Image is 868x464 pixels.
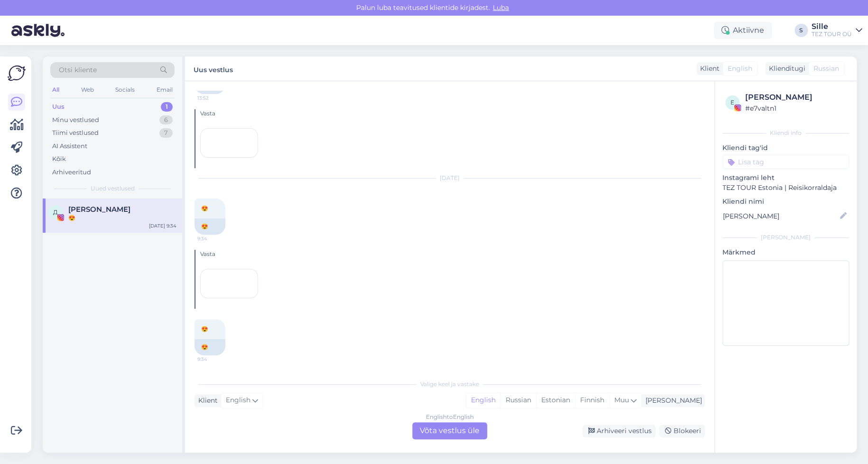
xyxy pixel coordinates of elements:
div: Aktiivne [714,22,772,39]
div: [PERSON_NAME] [642,396,702,406]
span: Muu [614,396,629,404]
div: English to English [426,413,474,421]
div: Valige keel ja vastake [194,380,705,388]
span: 13:52 [197,95,233,102]
div: Estonian [536,393,575,407]
div: Kõik [52,154,66,164]
div: Uus [52,102,65,112]
span: Uued vestlused [91,184,135,193]
div: Arhiveeritud [52,168,91,177]
div: All [50,84,61,96]
div: [PERSON_NAME] [722,233,849,242]
span: Д [53,208,58,216]
div: Klienditugi [765,64,805,74]
label: Uus vestlus [194,62,233,75]
div: Klient [696,64,720,74]
div: [DATE] [194,174,705,182]
img: Askly Logo [8,64,26,82]
div: Socials [113,84,137,96]
div: [PERSON_NAME] [745,92,846,103]
div: 😍 [194,218,225,235]
p: Instagrami leht [722,173,849,183]
div: AI Assistent [52,142,87,151]
div: TEZ TOUR OÜ [812,30,852,38]
div: Vasta [200,109,705,118]
div: Sille [812,23,852,30]
span: English [226,395,250,406]
span: Luba [490,3,512,12]
div: 😍 [68,214,176,222]
div: Email [155,84,175,96]
span: Otsi kliente [59,65,97,75]
span: 9:34 [197,235,233,242]
span: 😍 [201,325,208,332]
span: Дмитрий Гарбер [68,205,130,214]
span: e [730,99,734,106]
div: Web [79,84,96,96]
div: Vasta [200,250,705,258]
div: 😍 [194,339,225,355]
div: Klient [194,396,218,406]
div: Finnish [575,393,609,407]
span: 😍 [201,205,208,212]
span: English [728,64,752,74]
div: [DATE] 9:34 [149,222,176,229]
div: Kliendi info [722,129,849,137]
div: Russian [500,393,536,407]
div: S [794,24,808,37]
div: English [466,393,500,407]
div: # e7valtn1 [745,103,846,114]
div: Minu vestlused [52,115,99,125]
p: Kliendi nimi [722,197,849,207]
div: Arhiveeri vestlus [582,425,656,437]
p: TEZ TOUR Estonia | Reisikorraldaja [722,183,849,193]
span: 9:34 [197,356,233,363]
div: Võta vestlus üle [412,422,487,439]
div: 7 [159,128,173,138]
div: 1 [161,102,173,112]
input: Lisa nimi [723,211,838,221]
div: 6 [159,115,173,125]
p: Märkmed [722,247,849,257]
div: Blokeeri [659,425,705,437]
div: Tiimi vestlused [52,128,99,138]
p: Kliendi tag'id [722,143,849,153]
a: SilleTEZ TOUR OÜ [812,23,862,38]
span: Russian [813,64,839,74]
input: Lisa tag [722,155,849,169]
